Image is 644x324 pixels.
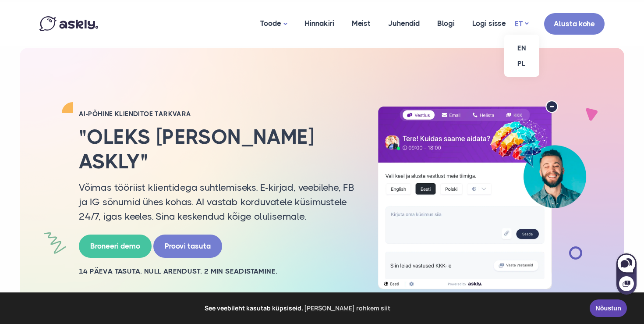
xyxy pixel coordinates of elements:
img: AI multilingual chat [368,100,596,290]
a: Meist [343,2,379,45]
a: Nõustun [590,299,627,317]
h2: 14 PÄEVA TASUTA. NULL ARENDUST. 2 MIN SEADISTAMINE. [79,267,355,276]
a: Logi sisse [464,2,515,45]
h2: "Oleks [PERSON_NAME] Askly" [79,125,355,173]
a: learn more about cookies [303,302,392,315]
a: Juhendid [379,2,428,45]
a: Blogi [428,2,464,45]
span: See veebileht kasutab küpsiseid. [13,302,584,315]
a: EN [504,40,539,56]
a: Toode [251,2,296,46]
p: Võimas tööriist klientidega suhtlemiseks. E-kirjad, veebilehe, FB ja IG sõnumid ühes kohas. AI va... [79,180,355,224]
a: Alusta kohe [544,13,605,35]
a: Broneeri demo [79,235,152,258]
h2: AI-PÕHINE KLIENDITOE TARKVARA [79,110,355,118]
iframe: Askly chat [616,252,637,296]
a: ET [515,18,528,30]
img: Askly [39,16,98,31]
a: Proovi tasuta [153,235,222,258]
a: Hinnakiri [296,2,343,45]
a: PL [504,56,539,71]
